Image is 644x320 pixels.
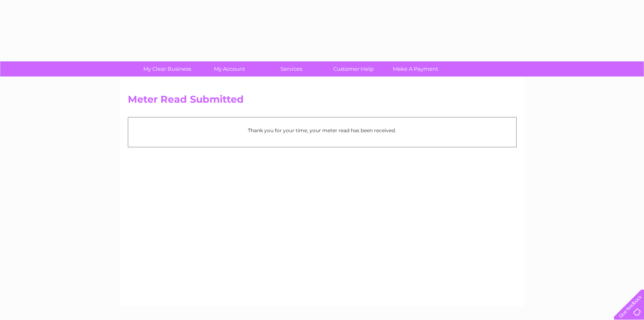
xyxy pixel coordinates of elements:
a: Make A Payment [382,61,449,77]
a: Customer Help [320,61,387,77]
a: My Account [196,61,263,77]
a: Services [258,61,325,77]
h2: Meter Read Submitted [128,94,517,109]
a: My Clear Business [134,61,201,77]
p: Thank you for your time, your meter read has been received. [132,126,512,134]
